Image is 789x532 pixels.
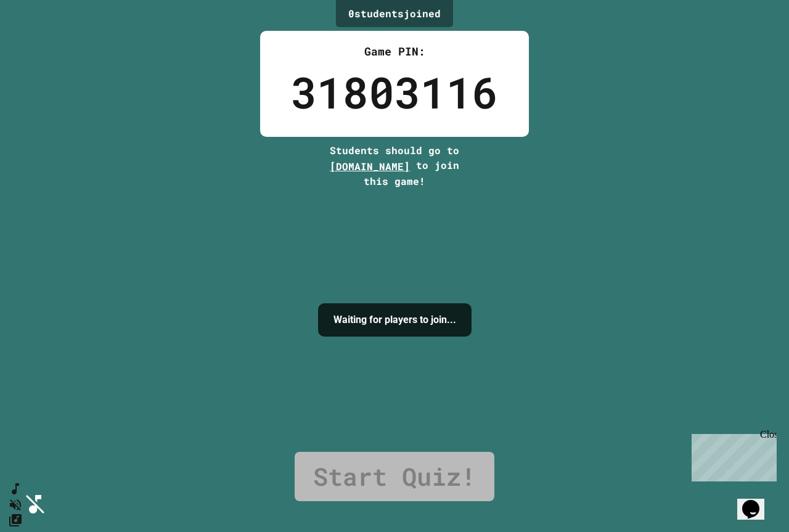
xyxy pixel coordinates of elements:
button: SpeedDial basic example [8,481,23,497]
div: Students should go to to join this game! [317,143,472,189]
h4: Waiting for players to join... [333,313,456,327]
div: Game PIN: [291,43,498,60]
iframe: chat widget [737,483,777,520]
div: 31803116 [291,60,498,125]
div: Chat with us now!Close [5,5,85,78]
iframe: chat widget [687,429,777,481]
button: Change Music [8,512,23,528]
button: Unmute music [8,497,23,512]
span: [DOMAIN_NAME] [330,160,410,173]
a: Start Quiz! [295,452,494,501]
